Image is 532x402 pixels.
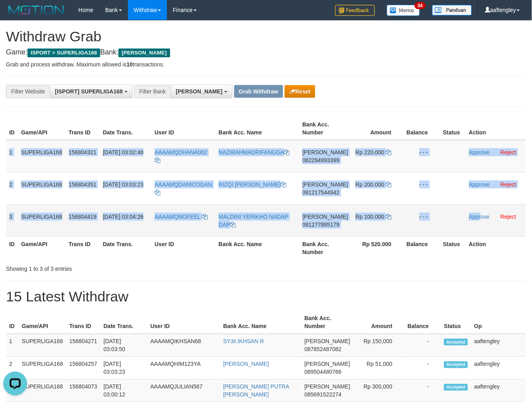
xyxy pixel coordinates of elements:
[415,2,425,9] span: 34
[155,214,200,220] span: AAAAMQNOFEEL
[6,357,19,380] td: 2
[305,384,350,390] span: [PERSON_NAME]
[66,357,100,380] td: 156804257
[501,181,516,188] a: Reject
[19,334,66,357] td: SUPERLIGA168
[216,117,299,140] th: Bank Acc. Name
[134,85,171,98] div: Filter Bank
[501,214,516,220] a: Reject
[353,311,404,334] th: Amount
[404,140,440,173] td: - - -
[3,3,27,27] button: Open LiveChat chat widget
[100,117,151,140] th: Date Trans.
[469,149,490,155] a: Approve
[100,357,147,380] td: [DATE] 03:03:23
[155,214,208,220] a: AAAAMQNOFEEL
[6,29,526,45] h1: Withdraw Grab
[404,172,440,204] td: - - -
[176,88,222,95] span: [PERSON_NAME]
[305,346,342,353] span: Copy 087852487082 to clipboard
[469,214,490,220] a: Approve
[471,334,526,357] td: aaftengley
[351,117,404,140] th: Amount
[444,384,468,391] span: Accepted
[303,189,340,196] span: Copy 081217544942 to clipboard
[386,181,392,188] a: Copy 200000 to clipboard
[6,237,18,259] th: ID
[404,334,441,357] td: -
[6,140,18,173] td: 1
[303,181,348,188] span: [PERSON_NAME]
[471,357,526,380] td: aaftengley
[103,181,144,188] span: [DATE] 03:03:23
[305,369,342,375] span: Copy 089504480766 to clipboard
[69,214,97,220] span: 156804419
[285,85,315,98] button: Reset
[18,204,66,237] td: SUPERLIGA168
[303,157,340,163] span: Copy 082294993399 to clipboard
[100,237,151,259] th: Date Trans.
[466,117,526,140] th: Action
[353,334,404,357] td: Rp 150,000
[6,60,526,68] p: Grab and process withdraw. Maximum allowed is transactions.
[18,172,66,204] td: SUPERLIGA168
[151,237,216,259] th: User ID
[6,49,526,56] h4: Game: Bank:
[155,149,207,163] a: AAAAMQDHANA002
[69,149,97,155] span: 156804321
[50,85,132,98] button: [ISPORT] SUPERLIGA168
[216,237,299,259] th: Bank Acc. Name
[55,88,122,95] span: [ISPORT] SUPERLIGA168
[66,311,100,334] th: Trans ID
[18,140,66,173] td: SUPERLIGA168
[6,85,50,98] div: Filter Website
[351,237,404,259] th: Rp 520.000
[303,149,348,155] span: [PERSON_NAME]
[444,361,468,368] span: Accepted
[440,117,466,140] th: Status
[305,392,342,398] span: Copy 085691522274 to clipboard
[404,204,440,237] td: - - -
[219,181,286,188] a: RIZQI [PERSON_NAME]
[223,361,269,367] a: [PERSON_NAME]
[66,117,100,140] th: Trans ID
[223,338,264,345] a: SY.M.IKHSAN R
[355,214,384,220] span: Rp 100.000
[355,149,384,155] span: Rp 220.000
[100,311,147,334] th: Date Trans.
[18,237,66,259] th: Game/API
[155,181,212,196] a: AAAAMQDANICOGAN
[305,338,350,345] span: [PERSON_NAME]
[19,311,66,334] th: Game/API
[223,384,289,398] a: [PERSON_NAME] PUTRA [PERSON_NAME]
[155,149,207,155] span: AAAAMQDHANA002
[386,214,392,220] a: Copy 100000 to clipboard
[303,221,340,228] span: Copy 081277885179 to clipboard
[219,149,290,155] a: NAZIRAHMADRIFANGGA
[6,172,18,204] td: 2
[118,49,170,57] span: [PERSON_NAME]
[147,357,220,380] td: AAAAMQHIM123YA
[66,334,100,357] td: 156804271
[471,311,526,334] th: Op
[100,334,147,357] td: [DATE] 03:03:50
[440,237,466,259] th: Status
[404,117,440,140] th: Balance
[103,214,144,220] span: [DATE] 03:04:26
[469,181,490,188] a: Approve
[386,149,392,155] a: Copy 220000 to clipboard
[6,204,18,237] td: 3
[69,181,97,188] span: 156804351
[147,311,220,334] th: User ID
[299,117,351,140] th: Bank Acc. Number
[299,237,351,259] th: Bank Acc. Number
[6,311,19,334] th: ID
[353,357,404,380] td: Rp 51,000
[441,311,471,334] th: Status
[126,61,133,68] strong: 10
[6,4,66,16] img: MOTION_logo.png
[404,237,440,259] th: Balance
[147,334,220,357] td: AAAAMQIKHSAN68
[27,49,100,57] span: ISPORT > SUPERLIGA168
[301,311,353,334] th: Bank Acc. Number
